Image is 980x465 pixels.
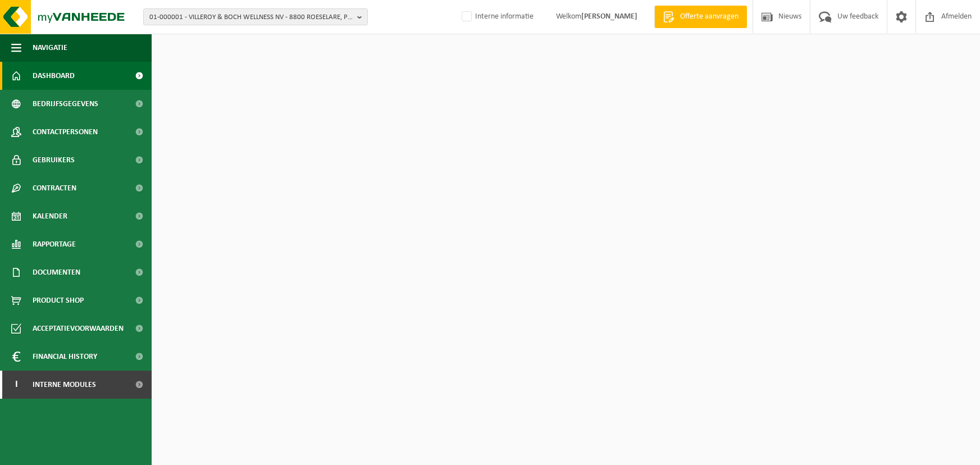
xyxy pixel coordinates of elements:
[33,174,76,202] span: Contracten
[33,146,75,174] span: Gebruikers
[459,8,534,25] label: Interne informatie
[33,258,80,286] span: Documenten
[677,11,741,22] span: Offerte aanvragen
[33,62,75,90] span: Dashboard
[149,9,353,26] span: 01-000001 - VILLEROY & BOCH WELLNESS NV - 8800 ROESELARE, POPULIERSTRAAT 1
[33,343,97,371] span: Financial History
[11,371,21,399] span: I
[33,202,67,230] span: Kalender
[33,314,124,343] span: Acceptatievoorwaarden
[33,230,76,258] span: Rapportage
[654,6,747,28] a: Offerte aanvragen
[33,286,84,314] span: Product Shop
[33,118,98,146] span: Contactpersonen
[33,371,96,399] span: Interne modules
[581,12,637,21] strong: [PERSON_NAME]
[143,8,368,25] button: 01-000001 - VILLEROY & BOCH WELLNESS NV - 8800 ROESELARE, POPULIERSTRAAT 1
[33,90,98,118] span: Bedrijfsgegevens
[33,34,67,62] span: Navigatie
